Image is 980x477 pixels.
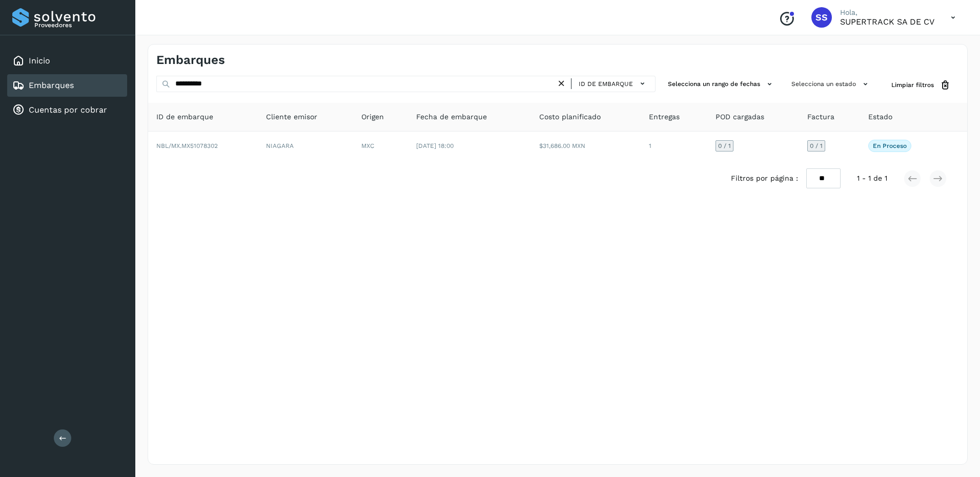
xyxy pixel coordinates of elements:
p: Proveedores [34,21,123,29]
span: ID de embarque [579,79,633,89]
button: Limpiar filtros [883,76,959,95]
span: 0 / 1 [718,143,731,149]
p: SUPERTRACK SA DE CV [840,17,934,27]
span: POD cargadas [716,112,764,122]
button: Selecciona un estado [787,76,875,93]
span: [DATE] 18:00 [416,142,454,149]
span: Origen [361,112,384,122]
a: Cuentas por cobrar [29,105,107,115]
span: ID de embarque [156,112,213,122]
span: Factura [807,112,834,122]
td: MXC [353,132,408,160]
h4: Embarques [156,53,225,68]
span: Estado [868,112,892,122]
p: Hola, [840,8,934,17]
span: NBL/MX.MX51078302 [156,142,218,149]
td: NIAGARA [258,132,353,160]
span: Entregas [649,112,680,122]
td: $31,686.00 MXN [531,132,641,160]
div: Cuentas por cobrar [7,99,127,121]
button: Selecciona un rango de fechas [664,76,779,93]
button: ID de embarque [576,76,651,91]
p: En proceso [873,142,907,149]
span: Cliente emisor [266,112,317,122]
span: 0 / 1 [810,143,823,149]
div: Inicio [7,50,127,72]
td: 1 [641,132,707,160]
span: Costo planificado [539,112,601,122]
div: Embarques [7,74,127,97]
span: Fecha de embarque [416,112,487,122]
a: Inicio [29,56,50,66]
span: Limpiar filtros [891,80,934,90]
span: 1 - 1 de 1 [857,173,887,184]
span: Filtros por página : [731,173,798,184]
a: Embarques [29,80,74,90]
